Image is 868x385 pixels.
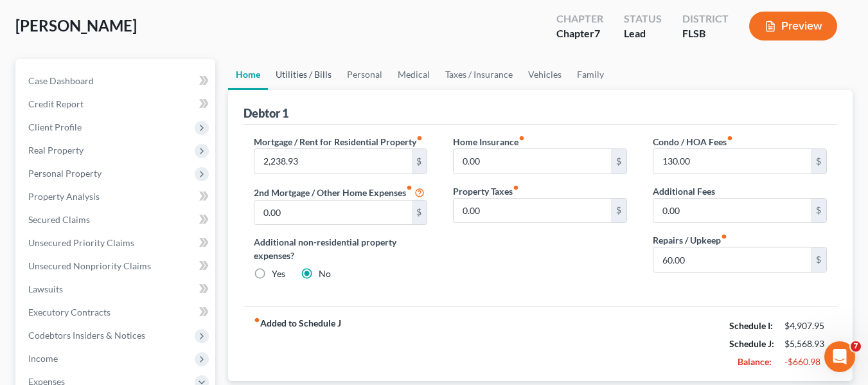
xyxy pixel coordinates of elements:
[453,135,525,148] label: Home Insurance
[244,105,288,121] div: Debtor 1
[254,184,425,200] label: 2nd Mortgage / Other Home Expenses
[653,233,727,247] label: Repairs / Upkeep
[653,135,733,148] label: Condo / HOA Fees
[18,185,215,208] a: Property Analysis
[749,12,837,40] button: Preview
[738,356,772,367] strong: Balance:
[28,260,151,271] span: Unsecured Nonpriority Claims
[811,149,826,174] div: $
[682,12,729,26] div: District
[520,59,569,90] a: Vehicles
[28,98,84,109] span: Credit Report
[28,168,102,179] span: Personal Property
[624,12,662,26] div: Status
[556,12,603,26] div: Chapter
[412,149,427,174] div: $
[653,149,811,174] input: --
[624,26,662,41] div: Lead
[254,201,412,225] input: --
[390,59,438,90] a: Medical
[28,237,134,248] span: Unsecured Priority Claims
[228,59,268,90] a: Home
[611,199,626,223] div: $
[254,317,260,323] i: fiber_manual_record
[18,231,215,255] a: Unsecured Priority Claims
[453,184,519,198] label: Property Taxes
[569,59,612,90] a: Family
[454,149,611,174] input: --
[611,149,626,174] div: $
[15,16,137,35] span: [PERSON_NAME]
[729,338,774,349] strong: Schedule J:
[811,247,826,272] div: $
[254,317,341,371] strong: Added to Schedule J
[254,235,428,262] label: Additional non-residential property expenses?
[28,191,100,202] span: Property Analysis
[18,255,215,278] a: Unsecured Nonpriority Claims
[727,135,733,141] i: fiber_manual_record
[254,149,412,174] input: --
[272,267,285,280] label: Yes
[18,301,215,324] a: Executory Contracts
[28,283,63,294] span: Lawsuits
[319,267,331,280] label: No
[454,199,611,223] input: --
[18,208,215,231] a: Secured Claims
[254,135,423,148] label: Mortgage / Rent for Residential Property
[653,184,715,198] label: Additional Fees
[28,214,90,225] span: Secured Claims
[28,330,145,341] span: Codebtors Insiders & Notices
[28,75,94,86] span: Case Dashboard
[438,59,520,90] a: Taxes / Insurance
[513,184,519,191] i: fiber_manual_record
[653,199,811,223] input: --
[18,93,215,116] a: Credit Report
[28,353,58,364] span: Income
[784,337,827,350] div: $5,568.93
[416,135,423,141] i: fiber_manual_record
[268,59,339,90] a: Utilities / Bills
[682,26,729,41] div: FLSB
[824,341,855,372] iframe: Intercom live chat
[28,121,82,132] span: Client Profile
[784,355,827,368] div: -$660.98
[412,201,427,225] div: $
[851,341,861,352] span: 7
[339,59,390,90] a: Personal
[406,184,412,191] i: fiber_manual_record
[594,27,600,39] span: 7
[28,145,84,156] span: Real Property
[28,307,111,318] span: Executory Contracts
[518,135,525,141] i: fiber_manual_record
[721,233,727,240] i: fiber_manual_record
[556,26,603,41] div: Chapter
[729,320,773,331] strong: Schedule I:
[784,319,827,332] div: $4,907.95
[18,69,215,93] a: Case Dashboard
[811,199,826,223] div: $
[653,247,811,272] input: --
[18,278,215,301] a: Lawsuits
